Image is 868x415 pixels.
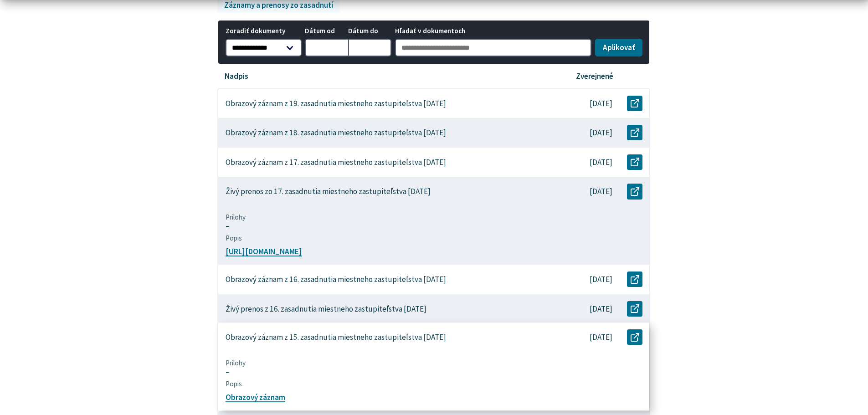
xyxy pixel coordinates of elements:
button: Aplikovať [595,39,642,57]
p: Obrazový záznam z 19. zasadnutia miestneho zastupiteľstva [DATE] [226,99,446,108]
span: Popis [226,234,643,242]
span: Prílohy [226,213,643,221]
input: Dátum do [348,39,391,57]
input: Hľadať v dokumentoch [395,39,592,57]
span: Hľadať v dokumentoch [395,27,592,35]
span: – [226,221,643,231]
p: [DATE] [590,275,612,284]
p: Živý prenos zo 17. zasadnutia miestneho zastupiteľstva [DATE] [226,187,431,196]
p: [DATE] [590,99,612,108]
span: Prílohy [226,359,643,367]
p: Obrazový záznam z 16. zasadnutia miestneho zastupiteľstva [DATE] [226,275,446,284]
span: Popis [226,380,643,388]
p: Zverejnené [576,72,613,81]
select: Zoradiť dokumenty [226,39,302,57]
span: Dátum od [305,27,348,35]
span: Dátum do [348,27,391,35]
p: [DATE] [590,158,612,167]
p: [DATE] [590,187,612,196]
input: Dátum od [305,39,348,57]
p: [DATE] [590,304,612,314]
a: [URL][DOMAIN_NAME] [226,246,302,256]
p: Obrazový záznam z 18. zasadnutia miestneho zastupiteľstva [DATE] [226,128,446,138]
p: Obrazový záznam z 17. zasadnutia miestneho zastupiteľstva [DATE] [226,158,446,167]
p: Živý prenos z 16. zasadnutia miestneho zastupiteľstva [DATE] [226,304,426,314]
p: Nadpis [225,72,248,81]
a: Obrazový záznam [226,392,285,402]
span: Zoradiť dokumenty [226,27,302,35]
p: Obrazový záznam z 15. zasadnutia miestneho zastupiteľstva [DATE] [226,333,446,342]
span: – [226,367,643,377]
p: [DATE] [590,333,612,342]
p: [DATE] [590,128,612,138]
